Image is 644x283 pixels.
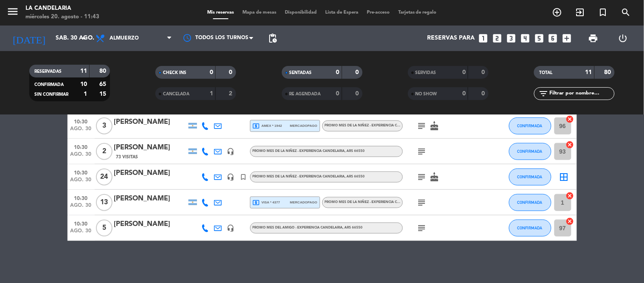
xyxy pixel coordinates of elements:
i: arrow_drop_down [79,33,89,43]
i: filter_list [538,89,548,99]
span: CHECK INS [163,71,186,75]
div: [PERSON_NAME] [114,219,186,230]
i: cancel [566,217,574,226]
button: CONFIRMADA [509,117,551,134]
span: CONFIRMADA [517,149,543,154]
i: subject [417,146,427,157]
i: looks_3 [506,33,517,44]
div: [PERSON_NAME] [114,193,186,204]
span: Mis reservas [203,10,238,15]
i: search [621,7,631,17]
span: Almuerzo [110,35,139,41]
strong: 1 [210,91,213,97]
span: NO SHOW [416,92,437,96]
span: 10:30 [70,116,92,126]
span: ago. 30 [70,152,92,161]
strong: 0 [210,69,213,75]
i: cake [430,121,440,131]
i: cancel [566,192,574,200]
span: CONFIRMADA [517,226,543,230]
i: add_circle_outline [552,7,562,17]
span: SENTADAS [290,71,312,75]
i: border_all [559,172,569,182]
strong: 10 [80,81,87,87]
button: menu [6,5,19,21]
button: CONFIRMADA [509,169,551,186]
i: cancel [566,140,574,149]
div: LA CANDELARIA [25,4,99,13]
div: miércoles 20. agosto - 11:43 [25,13,99,21]
span: PROMO MES DE LA NIÑEZ - EXPERIENCIA CANDELARIA [253,149,365,153]
span: SIN CONFIRMAR [34,92,68,97]
strong: 11 [585,69,592,75]
span: 10:30 [70,218,92,228]
strong: 0 [229,69,234,75]
strong: 2 [229,91,234,97]
i: looks_5 [534,33,545,44]
i: looks_4 [520,33,531,44]
span: PROMO MES DE LA NIÑEZ - EXPERIENCIA CANDELARIA [253,175,365,178]
span: 3 [96,117,112,134]
span: visa * 4377 [253,199,280,206]
span: 5 [96,220,112,237]
strong: 0 [355,91,360,97]
span: CONFIRMADA [517,200,543,205]
span: ago. 30 [70,228,92,238]
i: looks_two [492,33,503,44]
span: ago. 30 [70,126,92,136]
i: menu [6,5,19,18]
span: 10:30 [70,167,92,177]
span: mercadopago [290,200,317,205]
span: Mapa de mesas [238,10,281,15]
span: PROMO MES DE LA NIÑEZ - EXPERIENCIA CANDELARIA [325,200,417,204]
i: turned_in_not [598,7,608,17]
i: headset_mic [227,148,235,155]
span: 24 [96,169,112,186]
span: CONFIRMADA [34,83,64,87]
span: Reservas para [427,35,475,42]
i: subject [417,223,427,233]
i: exit_to_app [575,7,585,17]
i: headset_mic [227,224,235,232]
strong: 80 [99,68,108,74]
span: CANCELADA [163,92,189,96]
span: PROMO MES DEL AMIGO - EXPERIENCIA CANDELARIA [253,226,363,229]
strong: 15 [99,91,108,97]
span: 10:30 [70,193,92,203]
span: , ARS 66550 [343,226,363,229]
strong: 0 [481,69,487,75]
i: cake [430,172,440,182]
span: 10:30 [70,142,92,152]
i: local_atm [253,122,260,130]
span: RE AGENDADA [290,92,321,96]
strong: 0 [462,69,466,75]
strong: 1 [84,91,87,97]
strong: 0 [481,91,487,97]
div: [PERSON_NAME] [114,142,186,153]
strong: 65 [99,81,108,87]
strong: 0 [462,91,466,97]
i: headset_mic [227,173,235,181]
span: SERVIDAS [416,71,436,75]
strong: 0 [336,69,340,75]
div: [PERSON_NAME] [114,117,186,128]
span: Pre-acceso [363,10,394,15]
i: cancel [566,115,574,123]
span: CONFIRMADA [517,174,543,179]
span: TOTAL [539,71,552,75]
span: print [588,33,599,43]
div: [PERSON_NAME] [114,168,186,179]
span: 2 [96,143,112,160]
span: mercadopago [290,123,317,129]
i: looks_6 [548,33,559,44]
strong: 0 [355,69,360,75]
i: power_settings_new [618,33,628,43]
span: PROMO MES DE LA NIÑEZ - EXPERIENCIA CANDELARIA [325,124,417,127]
i: add_box [562,33,573,44]
span: ago. 30 [70,177,92,187]
strong: 11 [80,68,87,74]
input: Filtrar por nombre... [548,89,614,98]
i: subject [417,121,427,131]
button: CONFIRMADA [509,220,551,237]
span: , ARS 66550 [345,149,365,153]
